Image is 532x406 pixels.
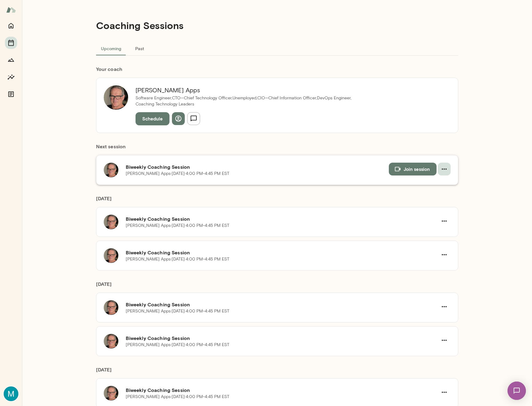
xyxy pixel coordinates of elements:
[126,386,438,394] h6: Biweekly Coaching Session
[389,163,437,175] button: Join session
[126,301,438,308] h6: Biweekly Coaching Session
[136,101,352,107] p: Coaching Technology Leaders
[5,71,17,83] button: Insights
[172,112,185,125] button: View profile
[96,41,458,56] div: basic tabs example
[5,20,17,32] button: Home
[126,342,229,348] p: [PERSON_NAME] Apps · [DATE] · 4:00 PM-4:45 PM EST
[136,95,352,101] p: Software Engineer,CTO—Chief Technology Officer,Unemployed,CIO—Chief Information Officer,DevOps En...
[6,4,16,16] img: Mento
[126,308,229,314] p: [PERSON_NAME] Apps · [DATE] · 4:00 PM-4:45 PM EST
[5,88,17,100] button: Documents
[96,41,126,56] button: Upcoming
[126,163,389,171] h6: Biweekly Coaching Session
[96,143,458,155] h6: Next session
[126,41,154,56] button: Past
[126,394,229,400] p: [PERSON_NAME] Apps · [DATE] · 4:00 PM-4:45 PM EST
[126,334,438,342] h6: Biweekly Coaching Session
[96,65,458,73] h6: Your coach
[126,171,229,177] p: [PERSON_NAME] Apps · [DATE] · 4:00 PM-4:45 PM EST
[96,195,458,207] h6: [DATE]
[104,85,128,110] img: Geoff Apps
[4,386,18,401] img: Max Miller
[96,366,458,378] h6: [DATE]
[187,112,200,125] button: Send message
[96,280,458,293] h6: [DATE]
[126,223,229,229] p: [PERSON_NAME] Apps · [DATE] · 4:00 PM-4:45 PM EST
[136,112,169,125] button: Schedule
[5,37,17,49] button: Sessions
[136,85,352,95] h6: [PERSON_NAME] Apps
[96,20,184,31] h4: Coaching Sessions
[126,249,438,256] h6: Biweekly Coaching Session
[126,215,438,223] h6: Biweekly Coaching Session
[126,256,229,262] p: [PERSON_NAME] Apps · [DATE] · 4:00 PM-4:45 PM EST
[5,54,17,66] button: Growth Plan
